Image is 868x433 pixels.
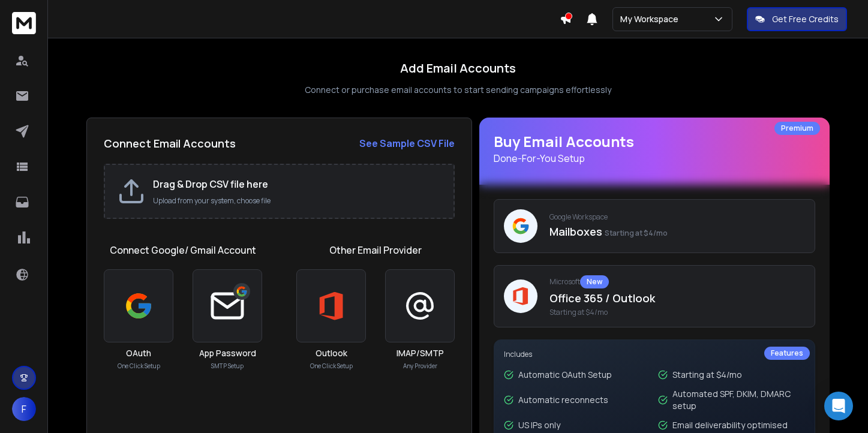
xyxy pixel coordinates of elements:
[549,223,805,240] p: Mailboxes
[580,275,609,288] div: New
[118,362,160,371] p: One Click Setup
[153,196,441,206] p: Upload from your system, choose file
[104,135,236,152] h2: Connect Email Accounts
[126,347,151,359] h3: OAuth
[305,84,611,96] p: Connect or purchase email accounts to start sending campaigns effortlessly
[504,350,805,359] p: Includes
[774,122,820,135] div: Premium
[824,392,853,420] div: Open Intercom Messenger
[403,362,437,371] p: Any Provider
[494,151,815,166] p: Done-For-You Setup
[211,362,244,371] p: SMTP Setup
[359,137,455,150] strong: See Sample CSV File
[672,388,805,412] p: Automated SPF, DKIM, DMARC setup
[549,212,805,222] p: Google Workspace
[110,243,256,257] h1: Connect Google/ Gmail Account
[397,347,444,359] h3: IMAP/SMTP
[605,228,668,238] span: Starting at $4/mo
[494,132,815,166] h1: Buy Email Accounts
[12,397,36,421] button: F
[764,347,810,360] div: Features
[672,419,788,431] p: Email deliverability optimised
[329,243,422,257] h1: Other Email Provider
[772,13,839,25] p: Get Free Credits
[199,347,256,359] h3: App Password
[518,394,608,406] p: Automatic reconnects
[518,419,560,431] p: US IPs only
[747,7,847,31] button: Get Free Credits
[672,369,742,381] p: Starting at $4/mo
[310,362,353,371] p: One Click Setup
[518,369,612,381] p: Automatic OAuth Setup
[549,275,805,288] p: Microsoft
[549,290,805,306] p: Office 365 / Outlook
[549,308,805,317] span: Starting at $4/mo
[400,60,516,77] h1: Add Email Accounts
[153,177,441,191] h2: Drag & Drop CSV file here
[620,13,683,25] p: My Workspace
[316,347,347,359] h3: Outlook
[359,136,455,151] a: See Sample CSV File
